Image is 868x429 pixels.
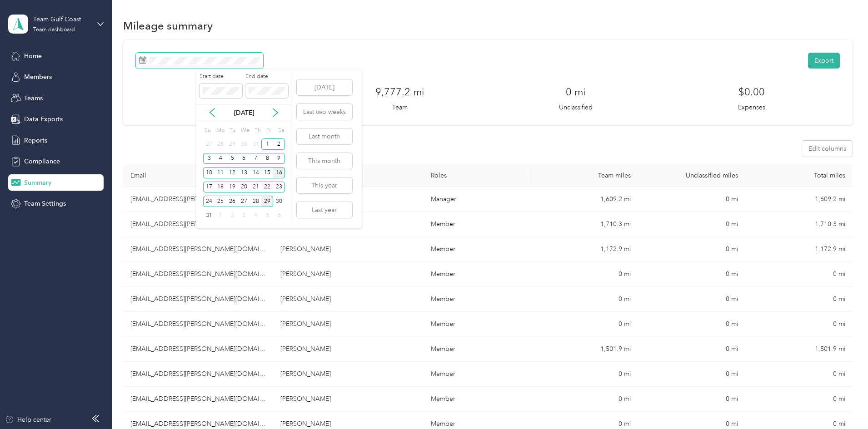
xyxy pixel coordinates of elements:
[33,15,90,24] div: Team Gulf Coast
[226,196,238,207] div: 26
[745,237,853,262] td: 1,172.9 mi
[123,262,273,287] td: kmiller1@acosta.com
[273,153,285,164] div: 9
[239,124,250,137] div: We
[203,182,215,193] div: 17
[253,124,261,137] div: Th
[638,164,745,187] th: Unclassified miles
[226,138,238,150] div: 29
[238,153,250,164] div: 6
[245,73,288,81] label: End date
[559,103,593,112] p: Unclassified
[424,212,531,237] td: Member
[817,378,868,429] iframe: Everlance-gr Chat Button Frame
[261,138,273,150] div: 1
[424,187,531,212] td: Manager
[250,153,262,164] div: 7
[273,362,423,387] td: Bradley Davis
[392,103,408,112] p: Team
[424,262,531,287] td: Member
[264,124,273,137] div: Fr
[226,182,238,193] div: 19
[531,212,638,237] td: 1,710.3 mi
[273,196,285,207] div: 30
[250,210,262,222] div: 4
[745,287,853,312] td: 0 mi
[123,212,273,237] td: dwhitehead@acosta.com
[273,167,285,178] div: 16
[638,187,745,212] td: 0 mi
[123,164,273,187] th: Email
[276,124,285,137] div: Sa
[802,141,853,157] button: Edit columns
[566,84,585,99] h3: 0 mi
[745,164,853,187] th: Total miles
[24,178,51,187] span: Summary
[273,138,285,150] div: 2
[238,196,250,207] div: 27
[297,128,352,144] button: Last month
[273,182,285,193] div: 23
[226,210,238,222] div: 2
[5,415,51,424] div: Help center
[250,138,262,150] div: 31
[123,287,273,312] td: jstewart4@acosta.com
[531,312,638,337] td: 0 mi
[745,262,853,287] td: 0 mi
[531,387,638,412] td: 0 mi
[24,136,47,145] span: Reports
[638,287,745,312] td: 0 mi
[215,153,227,164] div: 4
[215,210,227,222] div: 1
[250,196,262,207] div: 28
[273,262,423,287] td: Kathryn Miller
[250,182,262,193] div: 21
[261,182,273,193] div: 22
[745,387,853,412] td: 0 mi
[745,212,853,237] td: 1,710.3 mi
[203,138,215,150] div: 27
[375,84,424,99] h3: 9,777.2 mi
[200,73,242,81] label: Start date
[215,138,227,150] div: 28
[123,362,273,387] td: bodavis@acosta.com
[638,212,745,237] td: 0 mi
[531,262,638,287] td: 0 mi
[745,362,853,387] td: 0 mi
[123,187,273,212] td: ckucera@acosta.com
[225,108,263,118] p: [DATE]
[424,237,531,262] td: Member
[531,187,638,212] td: 1,609.2 mi
[238,138,250,150] div: 30
[273,287,423,312] td: Jeanine Stewart
[531,362,638,387] td: 0 mi
[215,182,227,193] div: 18
[297,153,352,169] button: This month
[738,84,765,99] h3: $0.00
[261,167,273,178] div: 15
[531,337,638,362] td: 1,501.9 mi
[238,167,250,178] div: 13
[238,210,250,222] div: 3
[424,362,531,387] td: Member
[424,337,531,362] td: Member
[24,94,43,103] span: Teams
[226,153,238,164] div: 5
[745,187,853,212] td: 1,609.2 mi
[745,337,853,362] td: 1,501.9 mi
[215,167,227,178] div: 11
[297,104,352,120] button: Last two weeks
[531,164,638,187] th: Team miles
[226,167,238,178] div: 12
[273,237,423,262] td: Sharonda Marshall
[273,312,423,337] td: Mark Clark
[297,178,352,193] button: This year
[531,287,638,312] td: 0 mi
[273,387,423,412] td: Sheila Taylor
[250,167,262,178] div: 14
[24,114,63,124] span: Data Exports
[638,337,745,362] td: 0 mi
[297,202,352,218] button: Last year
[24,199,66,208] span: Team Settings
[203,167,215,178] div: 10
